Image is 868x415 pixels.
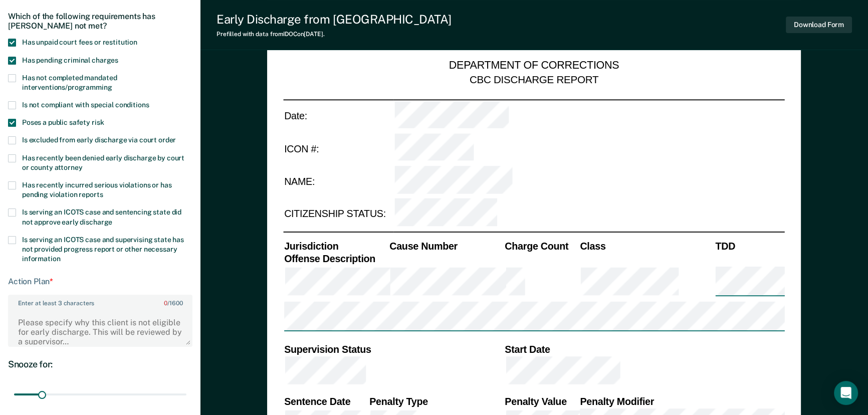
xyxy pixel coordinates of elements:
div: Prefilled with data from IDOC on [DATE] . [216,31,452,38]
span: Is excluded from early discharge via court order [22,136,176,144]
span: Poses a public safety risk [22,118,104,126]
span: Is not compliant with special conditions [22,101,149,109]
span: / 1600 [164,300,182,307]
th: Supervision Status [283,343,504,356]
td: ICON #: [283,132,393,165]
th: Class [579,240,715,253]
th: Offense Description [283,253,388,266]
td: Date: [283,100,393,133]
th: Penalty Type [369,395,504,408]
span: Is serving an ICOTS case and sentencing state did not approve early discharge [22,208,181,226]
td: CITIZENSHIP STATUS: [283,197,393,230]
th: Penalty Value [504,395,579,408]
div: Snooze for: [8,359,192,370]
div: DEPARTMENT OF CORRECTIONS [449,59,619,73]
span: 0 [164,300,167,307]
label: Enter at least 3 characters [9,296,191,307]
th: Sentence Date [283,395,368,408]
button: Download Form [786,17,852,33]
span: Has unpaid court fees or restitution [22,38,137,46]
div: CBC DISCHARGE REPORT [470,73,598,87]
div: Action Plan [8,277,192,286]
span: Has pending criminal charges [22,56,118,64]
th: Charge Count [504,240,579,253]
th: Penalty Modifier [579,395,785,408]
span: Has not completed mandated interventions/programming [22,74,117,91]
div: Open Intercom Messenger [834,381,858,405]
span: Is serving an ICOTS case and supervising state has not provided progress report or other necessar... [22,236,184,263]
th: Cause Number [389,240,504,253]
td: NAME: [283,165,393,197]
span: Has recently been denied early discharge by court or county attorney [22,154,184,171]
div: Which of the following requirements has [PERSON_NAME] not met? [8,4,192,39]
th: TDD [715,240,785,253]
div: Early Discharge from [GEOGRAPHIC_DATA] [216,12,452,27]
span: Has recently incurred serious violations or has pending violation reports [22,181,171,198]
th: Start Date [504,343,785,356]
th: Jurisdiction [283,240,388,253]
